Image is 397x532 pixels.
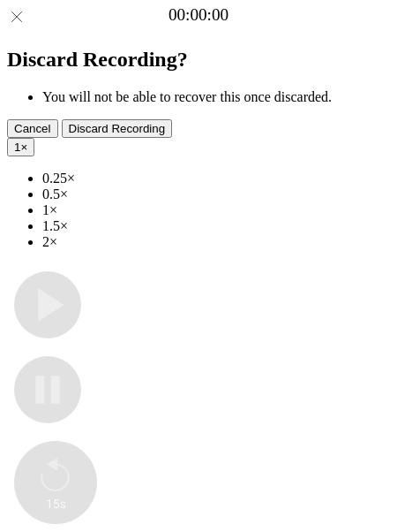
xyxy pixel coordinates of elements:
li: 2× [42,234,390,250]
button: Discard Recording [62,119,173,138]
li: 1.5× [42,218,390,234]
a: 00:00:00 [169,5,228,25]
li: 0.25× [42,171,390,186]
button: Cancel [7,119,58,138]
li: 1× [42,202,390,218]
li: 0.5× [42,186,390,202]
span: 1 [14,141,20,154]
li: You will not be able to recover this once discarded. [42,89,390,105]
button: 1× [7,138,34,156]
h2: Discard Recording? [7,48,390,72]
